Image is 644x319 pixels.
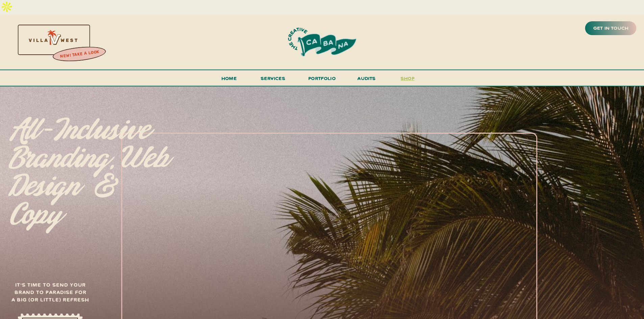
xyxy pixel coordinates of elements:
[592,24,630,33] a: get in touch
[306,74,338,86] a: portfolio
[259,74,287,86] a: services
[391,74,424,86] a: shop
[52,48,107,61] a: new! take a look
[10,281,91,307] h3: It's time to send your brand to paradise for a big (or little) refresh
[261,75,285,81] span: services
[9,116,171,212] p: All-inclusive branding, web design & copy
[357,74,377,86] a: audits
[219,74,240,86] a: Home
